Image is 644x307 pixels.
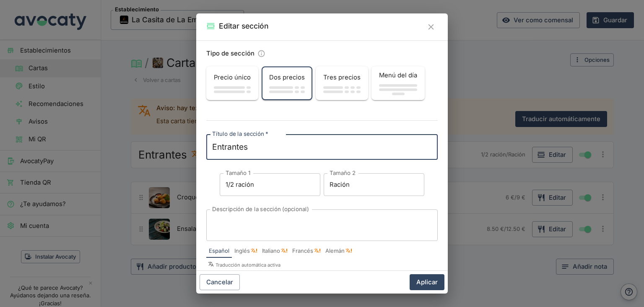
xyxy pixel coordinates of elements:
button: Dos precios [262,67,312,99]
h2: Editar sección [219,20,269,32]
span: Precio único [214,73,251,82]
button: Aplicar [410,274,444,290]
span: Italiano [262,247,280,255]
textarea: Entrantes [212,141,432,153]
span: Francés [292,247,313,255]
span: Menú del día [379,71,417,80]
span: Alemán [325,247,345,255]
span: Dos precios [269,73,305,82]
svg: Símbolo de traducciones [208,261,214,267]
div: Sin traducción. Se mostrará en el idioma por defecto, español. [251,248,257,254]
input: Ej: Grande [324,173,424,196]
label: Tamaño 1 [226,169,250,177]
button: Tres precios [317,67,367,99]
p: Traducción automática activa [208,261,438,269]
div: Sin traducción. Se mostrará en el idioma por defecto, español. [345,248,352,254]
button: Información sobre tipos de sección [255,48,267,60]
span: Español [209,247,229,255]
input: Ej: Pequeño [220,173,320,196]
span: Tres precios [323,73,361,82]
button: Precio único [207,67,257,99]
label: Tipo de sección [206,49,254,58]
button: Menú del día [372,67,424,99]
button: Cerrar [424,20,438,34]
label: Tamaño 2 [330,169,356,177]
div: Sin traducción. Se mostrará en el idioma por defecto, español. [281,248,287,254]
label: Descripción de la sección (opcional) [212,205,309,213]
div: Sin traducción. Se mostrará en el idioma por defecto, español. [314,248,320,254]
span: Inglés [234,247,250,255]
label: Título de la sección [212,130,268,138]
button: Cancelar [200,274,240,290]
